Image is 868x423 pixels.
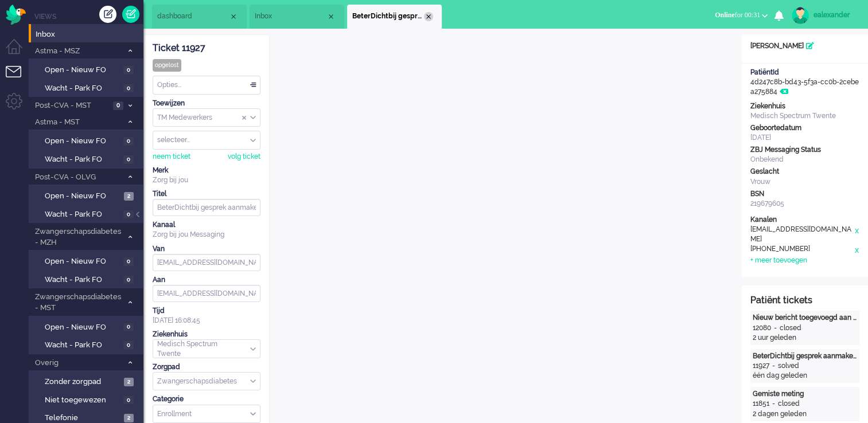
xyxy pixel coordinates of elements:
[153,42,260,55] div: Ticket 11927
[708,7,774,23] button: Onlinefor 00:31
[123,396,134,405] span: 0
[33,63,142,76] a: Open - Nieuw FO 0
[750,167,859,177] div: Geslacht
[157,11,229,21] span: dashboard
[153,175,260,185] div: Zorg bij jou
[124,414,134,422] span: 2
[753,313,857,323] div: Nieuw bericht toegevoegd aan gesprek
[33,358,122,369] span: Overig
[153,306,260,326] div: [DATE] 16:08:45
[789,7,857,24] a: ealexander
[780,323,801,333] div: closed
[123,84,134,93] span: 0
[854,244,859,256] div: x
[33,117,122,128] span: Astma - MST
[229,12,238,21] div: Close tab
[153,166,260,175] div: Merk
[45,65,120,76] span: Open - Nieuw FO
[123,210,134,219] span: 0
[99,6,116,23] div: Creëer ticket
[153,330,260,339] div: Ziekenhuis
[6,66,32,92] li: Tickets menu
[708,3,774,29] li: Onlinefor 00:31
[352,11,424,21] span: BeterDichtbij gesprek aanmaken mislukt.
[753,361,769,371] div: 11927
[750,256,807,265] div: + meer toevoegen
[153,189,260,199] div: Titel
[123,341,134,350] span: 0
[33,28,143,40] a: Inbox
[33,226,122,248] span: Zwangerschapsdiabetes - MZH
[153,230,260,240] div: Zorg bij jou Messaging
[6,39,32,65] li: Dashboard menu
[45,256,120,267] span: Open - Nieuw FO
[5,5,451,25] body: Rich Text Area. Press ALT-0 for help.
[715,11,735,19] span: Online
[123,323,134,332] span: 0
[36,29,143,40] span: Inbox
[753,371,857,381] div: één dag geleden
[45,136,120,147] span: Open - Nieuw FO
[33,338,142,351] a: Wacht - Park FO 0
[750,294,859,307] div: Patiënt tickets
[753,333,857,343] div: 2 uur geleden
[124,192,134,201] span: 2
[122,6,139,23] a: Quick Ticket
[750,244,854,256] div: [PHONE_NUMBER]
[854,225,859,244] div: x
[45,322,120,333] span: Open - Nieuw FO
[34,11,143,21] li: Views
[33,320,142,333] a: Open - Nieuw FO 0
[33,375,142,387] a: Zonder zorgpad 2
[769,361,778,371] div: -
[424,12,433,21] div: Close tab
[753,399,769,409] div: 11851
[33,172,122,183] span: Post-CVA - OLVG
[753,323,771,333] div: 12080
[33,254,142,267] a: Open - Nieuw FO 0
[33,134,142,147] a: Open - Nieuw FO 0
[750,215,859,225] div: Kanalen
[153,306,260,316] div: Tijd
[45,83,120,94] span: Wacht - Park FO
[153,244,260,254] div: Van
[33,81,142,94] a: Wacht - Park FO 0
[153,220,260,230] div: Kanaal
[33,152,142,165] a: Wacht - Park FO 0
[123,257,134,266] span: 0
[750,111,859,121] div: Medisch Spectrum Twente
[742,68,868,97] div: 4d247c8b-bd43-5f3a-cc0b-2cebea275884
[153,394,260,404] div: Categorie
[33,46,122,57] span: Astma - MSZ
[769,399,778,409] div: -
[750,123,859,133] div: Geboortedatum
[715,11,760,19] span: for 00:31
[45,154,120,165] span: Wacht - Park FO
[750,199,859,209] div: 219679605
[228,152,260,162] div: volg ticket
[6,93,32,119] li: Admin menu
[750,145,859,155] div: ZBJ Messaging Status
[153,59,181,72] div: opgelost
[326,12,336,21] div: Close tab
[123,66,134,75] span: 0
[255,11,326,21] span: Inbox
[153,108,260,127] div: Assign Group
[45,209,120,220] span: Wacht - Park FO
[250,5,344,29] li: View
[45,275,120,285] span: Wacht - Park FO
[792,7,809,24] img: avatar
[33,292,122,313] span: Zwangerschapsdiabetes - MST
[124,378,134,386] span: 2
[45,395,120,406] span: Niet toegewezen
[153,275,260,285] div: Aan
[33,273,142,285] a: Wacht - Park FO 0
[33,189,142,202] a: Open - Nieuw FO 2
[750,68,859,77] div: PatiëntId
[778,361,799,371] div: solved
[123,155,134,164] span: 0
[347,5,442,29] li: 11927
[753,351,857,361] div: BeterDichtbij gesprek aanmaken mislukt.
[753,409,857,419] div: 2 dagen geleden
[33,100,110,111] span: Post-CVA - MST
